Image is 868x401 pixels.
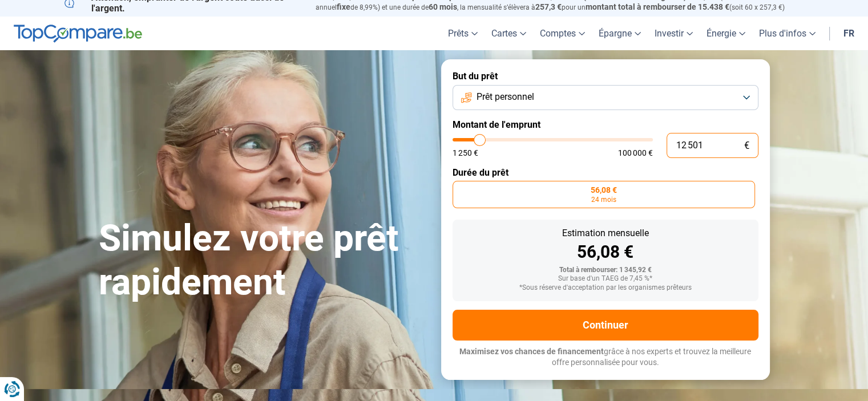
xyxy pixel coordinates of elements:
[462,275,749,283] div: Sur base d'un TAEG de 7,45 %*
[618,149,653,157] span: 100 000 €
[429,2,457,11] span: 60 mois
[453,346,758,368] p: grâce à nos experts et trouvez la meilleure offre personnalisée pour vous.
[700,17,752,50] a: Énergie
[453,149,478,157] span: 1 250 €
[453,71,758,82] label: But du prêt
[744,141,749,151] span: €
[591,186,617,194] span: 56,08 €
[837,17,861,50] a: fr
[477,91,534,103] span: Prêt personnel
[752,17,822,50] a: Plus d'infos
[462,284,749,292] div: *Sous réserve d'acceptation par les organismes prêteurs
[453,310,758,341] button: Continuer
[441,17,485,50] a: Prêts
[453,85,758,110] button: Prêt personnel
[459,347,604,356] span: Maximisez vos chances de financement
[453,167,758,178] label: Durée du prêt
[592,17,648,50] a: Épargne
[591,196,616,203] span: 24 mois
[337,2,350,11] span: fixe
[453,119,758,130] label: Montant de l'emprunt
[14,25,142,43] img: TopCompare
[485,17,533,50] a: Cartes
[462,229,749,238] div: Estimation mensuelle
[533,17,592,50] a: Comptes
[586,2,729,11] span: montant total à rembourser de 15.438 €
[99,217,427,305] h1: Simulez votre prêt rapidement
[648,17,700,50] a: Investir
[462,266,749,274] div: Total à rembourser: 1 345,92 €
[462,244,749,261] div: 56,08 €
[535,2,562,11] span: 257,3 €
